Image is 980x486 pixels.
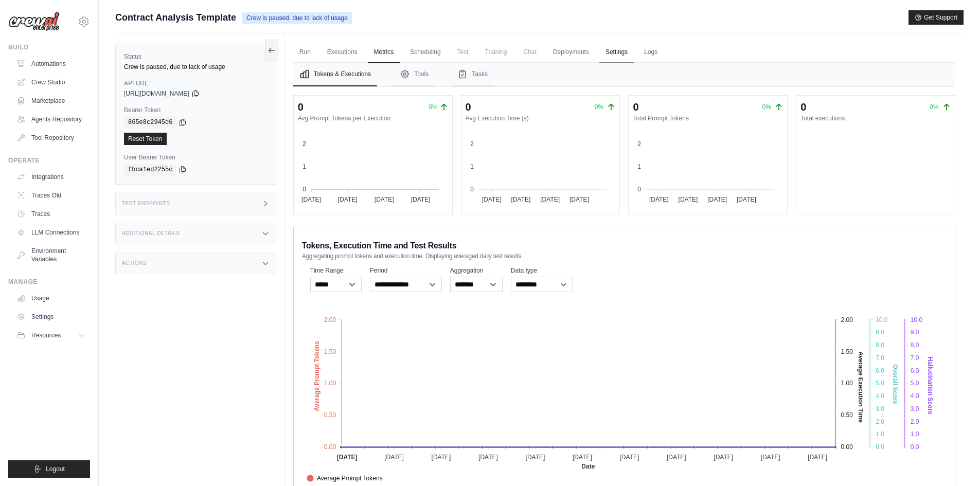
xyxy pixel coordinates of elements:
tspan: 7.0 [911,354,919,362]
tspan: [DATE] [667,454,686,461]
tspan: 8.0 [876,341,884,349]
dt: Total Prompt Tokens [633,114,783,122]
nav: Tabs [293,63,955,86]
tspan: 8.0 [911,341,919,349]
tspan: 0 [302,186,306,193]
tspan: [DATE] [540,196,560,203]
span: 0% [930,103,938,111]
button: Tokens & Executions [293,63,377,86]
a: Tool Repository [12,130,90,146]
a: Marketplace [12,93,90,109]
label: Aggregation [450,266,503,275]
tspan: 0.0 [911,443,919,451]
a: Usage [12,290,90,307]
div: Manage [8,278,90,286]
a: LLM Connections [12,224,90,241]
a: Scheduling [404,42,447,63]
div: 0 [800,100,806,114]
tspan: 1 [638,163,642,170]
label: Time Range [310,266,362,275]
a: Metrics [368,42,400,63]
tspan: 7.0 [876,354,884,362]
text: Hallucination Score [926,357,934,415]
div: 0 [298,100,304,114]
tspan: 2.00 [324,316,336,323]
tspan: 0.50 [841,411,853,419]
span: Training is not available until the deployment is complete [479,42,513,62]
text: Overall Score [892,364,899,404]
tspan: 4.0 [911,392,919,400]
a: Traces Old [12,187,90,204]
tspan: 9.0 [911,329,919,336]
tspan: 2 [470,140,474,148]
text: Date [581,463,595,470]
tspan: [DATE] [511,196,530,203]
tspan: 5.0 [911,380,919,387]
a: Environment Variables [12,243,90,267]
tspan: 0.00 [841,443,853,451]
a: Logs [638,42,664,63]
tspan: [DATE] [714,454,733,461]
button: Get Support [908,10,964,25]
tspan: 0.00 [324,443,336,451]
button: Tasks [451,63,494,86]
h3: Additional Details [122,230,180,237]
button: Resources [12,327,90,344]
h3: Actions [122,260,147,266]
tspan: [DATE] [338,196,358,203]
tspan: 10.0 [876,316,888,323]
a: Settings [12,309,90,325]
span: 0% [762,103,771,111]
tspan: [DATE] [411,196,430,203]
span: Logout [46,465,65,473]
label: Status [124,52,268,61]
tspan: [DATE] [478,454,498,461]
tspan: [DATE] [737,196,756,203]
label: API URL [124,79,268,87]
span: Contract Analysis Template [115,10,236,25]
dt: Total executions [800,114,951,122]
span: Average Prompt Tokens [307,474,383,483]
tspan: [DATE] [337,454,358,461]
tspan: 9.0 [876,329,884,336]
tspan: 3.0 [876,405,884,412]
a: Reset Token [124,133,167,145]
tspan: 0.0 [876,443,884,451]
span: 0% [595,103,603,111]
span: Aggregating prompt tokens and execution time. Displaying averaged daily test results. [302,252,523,260]
a: Integrations [12,169,90,185]
tspan: 0 [638,186,642,193]
code: 865e8c2945d6 [124,116,176,129]
tspan: 2.0 [876,418,884,425]
span: [URL][DOMAIN_NAME] [124,89,189,98]
div: Crew is paused, due to lack of usage [124,63,268,71]
tspan: 2.0 [911,418,919,425]
div: 0 [466,100,471,114]
tspan: [DATE] [375,196,394,203]
code: fbca1ed2255c [124,164,176,176]
tspan: 1.00 [841,380,853,387]
dt: Avg Prompt Tokens per Execution [298,114,448,122]
span: Chat is not available until the deployment is complete [518,42,543,62]
tspan: [DATE] [525,454,545,461]
a: Settings [599,42,634,63]
img: Logo [8,12,60,31]
a: Traces [12,206,90,222]
button: Tools [394,63,435,86]
tspan: 1 [302,163,306,170]
tspan: 5.0 [876,380,884,387]
tspan: 2.00 [841,316,853,323]
tspan: 1.0 [911,430,919,438]
span: Resources [31,331,61,339]
tspan: [DATE] [761,454,780,461]
tspan: [DATE] [301,196,321,203]
a: Run [293,42,317,63]
tspan: 1.00 [324,380,336,387]
span: Tokens, Execution Time and Test Results [302,240,457,252]
tspan: 10.0 [911,316,923,323]
tspan: [DATE] [482,196,502,203]
tspan: [DATE] [808,454,827,461]
tspan: 2 [638,140,642,148]
tspan: [DATE] [384,454,404,461]
tspan: 0 [470,186,474,193]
